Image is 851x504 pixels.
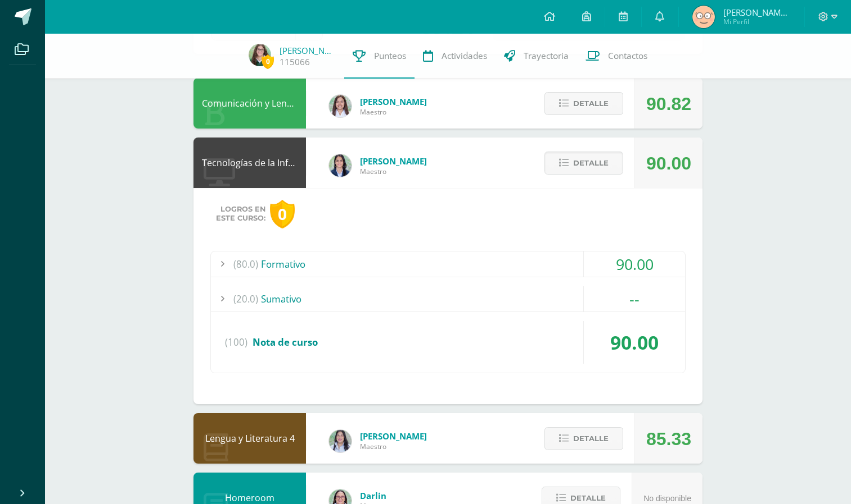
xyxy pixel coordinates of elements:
[211,251,685,277] div: Formativo
[584,321,685,364] div: 90.00
[329,430,352,452] img: df6a3bad71d85cf97c4a6d1acf904499.png
[225,321,247,364] span: (100)
[249,44,271,66] img: 7a8bb309cd2690a783a0c444a844ac85.png
[262,54,274,68] span: 0
[360,96,427,107] span: [PERSON_NAME]
[344,34,415,79] a: Punteos
[211,286,685,311] div: Sumativo
[573,93,609,114] span: Detalle
[584,251,685,277] div: 90.00
[723,17,791,26] span: Mi Perfil
[233,286,258,311] span: (20.0)
[415,34,496,79] a: Actividades
[524,50,569,62] span: Trayectoria
[329,154,352,177] img: 7489ccb779e23ff9f2c3e89c21f82ed0.png
[692,6,715,28] img: 6366ed5ed987100471695a0532754633.png
[360,107,427,117] span: Maestro
[360,167,427,176] span: Maestro
[544,152,623,175] button: Detalle
[280,56,310,68] a: 115066
[270,200,295,228] div: 0
[643,494,691,503] span: No disponible
[193,138,306,188] div: Tecnologías de la Información y la Comunicación 4
[577,34,656,79] a: Contactos
[280,45,336,56] a: [PERSON_NAME]
[253,336,318,349] span: Nota de curso
[723,7,791,18] span: [PERSON_NAME] de los Angeles
[544,427,623,450] button: Detalle
[374,50,406,62] span: Punteos
[573,428,609,449] span: Detalle
[216,205,265,223] span: Logros en este curso:
[496,34,577,79] a: Trayectoria
[646,138,691,189] div: 90.00
[193,413,306,464] div: Lengua y Literatura 4
[360,490,386,501] span: Darlin
[584,286,685,311] div: --
[646,79,691,129] div: 90.82
[329,95,352,117] img: acecb51a315cac2de2e3deefdb732c9f.png
[233,251,258,277] span: (80.0)
[573,153,609,173] span: Detalle
[608,50,647,62] span: Contactos
[360,430,427,442] span: [PERSON_NAME]
[442,50,487,62] span: Actividades
[360,155,427,167] span: [PERSON_NAME]
[193,78,306,129] div: Comunicación y Lenguaje L3 Inglés 4
[360,442,427,451] span: Maestro
[646,414,691,464] div: 85.33
[544,92,623,115] button: Detalle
